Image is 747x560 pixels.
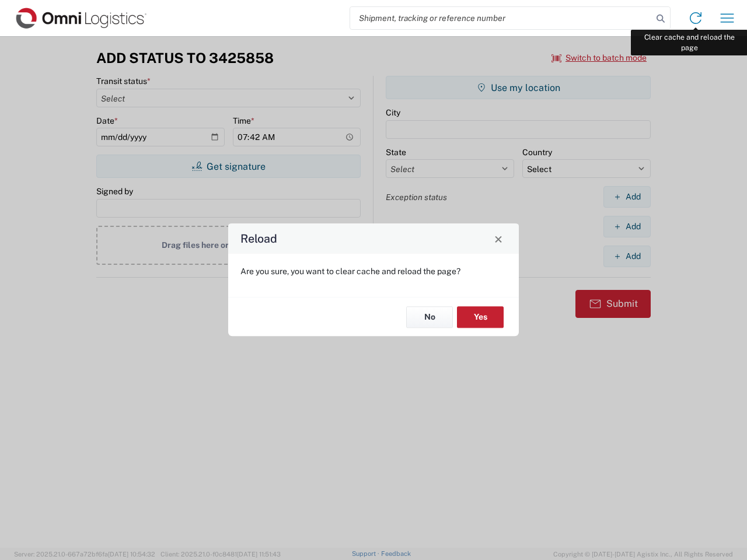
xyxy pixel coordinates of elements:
h4: Reload [240,230,277,247]
button: No [406,306,453,328]
button: Yes [457,306,504,328]
input: Shipment, tracking or reference number [350,7,652,29]
p: Are you sure, you want to clear cache and reload the page? [240,266,507,276]
button: Close [490,230,507,247]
